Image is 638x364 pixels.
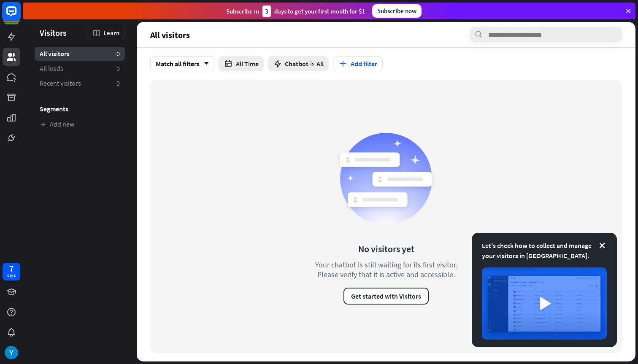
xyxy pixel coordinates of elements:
[116,64,120,73] aside: 0
[150,56,214,71] div: Match all filters
[333,56,383,71] button: Add filter
[343,288,429,305] button: Get started with Visitors
[358,243,414,255] div: No visitors yet
[482,267,607,340] img: image
[40,79,81,88] span: Recent visitors
[316,59,324,68] span: All
[3,263,20,280] a: 7 days
[35,117,125,131] a: Add new
[35,105,125,113] h3: Segments
[200,61,209,66] i: arrow_down
[300,260,473,279] div: Your chatbot is still waiting for its first visitor. Please verify that it is active and accessible.
[40,28,67,38] span: Visitors
[35,62,125,75] a: All leads 0
[372,4,422,18] div: Subscribe now
[482,240,607,261] div: Let's check how to collect and manage your visitors in [GEOGRAPHIC_DATA].
[262,5,271,17] div: 3
[7,272,16,278] div: days
[40,64,63,73] span: All leads
[285,59,308,68] span: Chatbot
[219,56,264,71] button: All Time
[150,30,190,40] span: All visitors
[103,29,119,37] span: Learn
[40,49,70,58] span: All visitors
[226,5,365,17] div: Subscribe in days to get your first month for $1
[310,59,315,68] span: is
[7,3,32,29] button: Open LiveChat chat widget
[116,49,120,58] aside: 0
[35,76,125,90] a: Recent visitors 0
[116,79,120,88] aside: 0
[9,265,14,272] div: 7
